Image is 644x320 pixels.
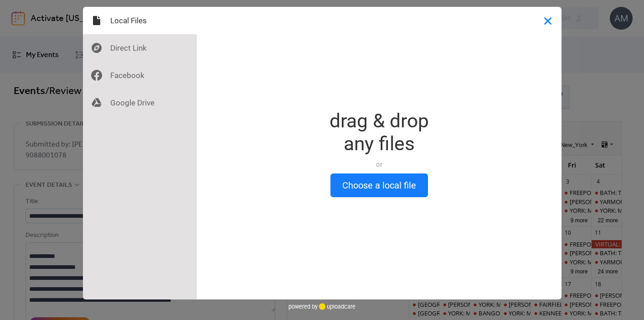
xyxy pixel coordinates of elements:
div: Facebook [83,62,197,89]
a: uploadcare [318,303,355,310]
button: Choose a local file [330,173,428,197]
div: Direct Link [83,34,197,62]
div: Google Drive [83,89,197,116]
button: Close [534,7,562,34]
div: powered by [289,299,355,313]
div: drag & drop any files [330,110,429,155]
div: or [330,160,429,169]
div: Local Files [83,7,197,34]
